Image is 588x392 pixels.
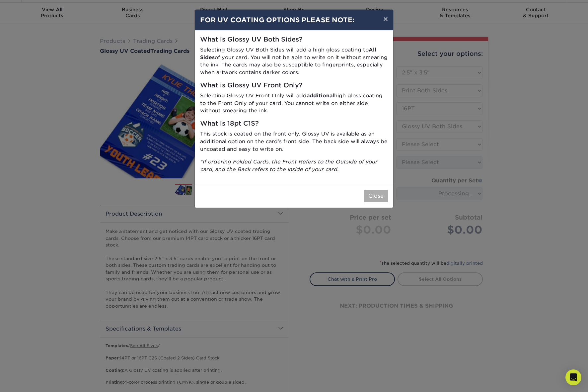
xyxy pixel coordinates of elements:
button: × [378,10,393,28]
h5: What is Glossy UV Front Only? [200,82,388,89]
strong: All Sides [200,47,376,60]
strong: additional [307,92,334,99]
h5: What is 18pt C1S? [200,120,388,128]
button: Close [364,190,388,202]
p: Selecting Glossy UV Both Sides will add a high gloss coating to of your card. You will not be abl... [200,46,388,76]
h5: What is Glossy UV Both Sides? [200,36,388,44]
h4: FOR UV COATING OPTIONS PLEASE NOTE: [200,15,388,25]
i: *If ordering Folded Cards, the Front Refers to the Outside of your card, and the Back refers to t... [200,158,377,172]
div: Open Intercom Messenger [565,369,581,385]
p: This stock is coated on the front only. Glossy UV is available as an additional option on the car... [200,130,388,153]
p: Selecting Glossy UV Front Only will add high gloss coating to the Front Only of your card. You ca... [200,92,388,115]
